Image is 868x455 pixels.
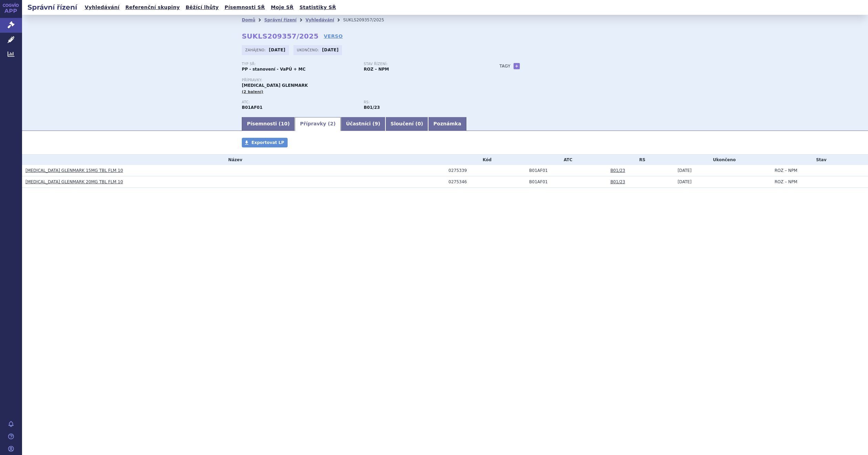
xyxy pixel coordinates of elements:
a: Vyhledávání [83,3,122,12]
a: B01/23 [610,168,625,173]
th: Ukončeno [674,155,771,165]
a: Sloučení (0) [385,117,428,131]
a: Poznámka [428,117,466,131]
a: Účastníci (9) [341,117,385,131]
strong: RIVAROXABAN [242,105,262,110]
a: [MEDICAL_DATA] GLENMARK 20MG TBL FLM 10 [25,179,123,184]
td: ROZ – NPM [771,176,868,188]
span: 0 [417,121,421,126]
h2: Správní řízení [22,2,83,12]
div: 0275339 [448,168,526,173]
a: B01/23 [610,179,625,184]
span: Exportovat LP [251,140,284,145]
span: [DATE] [678,179,692,184]
span: 10 [281,121,287,126]
span: [MEDICAL_DATA] GLENMARK [242,83,308,88]
td: ROZ – NPM [771,165,868,176]
a: VERSO [324,33,343,40]
a: Přípravky (2) [295,117,341,131]
li: SUKLS209357/2025 [343,15,393,25]
strong: ROZ – NPM [364,67,389,72]
strong: SUKLS209357/2025 [242,32,319,40]
a: Statistiky SŘ [297,3,338,12]
a: Správní řízení [264,18,297,22]
th: RS [607,155,674,165]
a: Písemnosti SŘ [223,3,267,12]
a: Exportovat LP [242,138,288,147]
td: RIVAROXABAN [526,165,607,176]
a: [MEDICAL_DATA] GLENMARK 15MG TBL FLM 10 [25,168,123,173]
th: Stav [771,155,868,165]
h3: Tagy [499,62,510,70]
span: 2 [330,121,333,126]
th: Kód [445,155,526,165]
td: RIVAROXABAN [526,176,607,188]
p: Typ SŘ: [242,62,357,66]
a: Moje SŘ [269,3,296,12]
div: 0275346 [448,179,526,184]
p: Stav řízení: [364,62,479,66]
span: (2 balení) [242,90,263,94]
strong: gatrany a xabany vyšší síly [364,105,380,110]
a: Vyhledávání [306,18,334,22]
strong: [DATE] [322,48,339,52]
a: Běžící lhůty [184,3,221,12]
th: ATC [526,155,607,165]
span: [DATE] [678,168,692,173]
span: Ukončeno: [297,47,320,53]
p: RS: [364,100,479,104]
p: ATC: [242,100,357,104]
span: 9 [375,121,378,126]
p: Přípravky: [242,78,486,82]
th: Název [22,155,445,165]
strong: PP - stanovení - VaPÚ + MC [242,67,306,72]
a: Písemnosti (10) [242,117,295,131]
a: Domů [242,18,255,22]
strong: [DATE] [269,48,286,52]
span: Zahájeno: [245,47,267,53]
a: Referenční skupiny [123,3,182,12]
a: + [514,63,520,69]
